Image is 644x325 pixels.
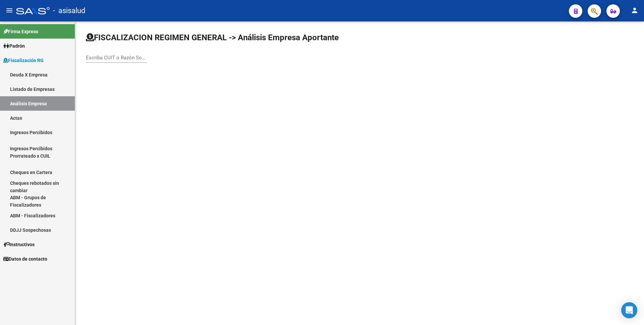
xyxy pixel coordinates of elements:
[3,28,38,35] span: Firma Express
[3,57,44,64] span: Fiscalización RG
[3,241,35,248] span: Instructivos
[3,42,25,50] span: Padrón
[621,302,637,318] div: Open Intercom Messenger
[86,32,339,43] h1: FISCALIZACION REGIMEN GENERAL -> Análisis Empresa Aportante
[3,255,47,263] span: Datos de contacto
[53,3,85,18] span: - asisalud
[5,6,13,14] mat-icon: menu
[631,6,639,14] mat-icon: person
